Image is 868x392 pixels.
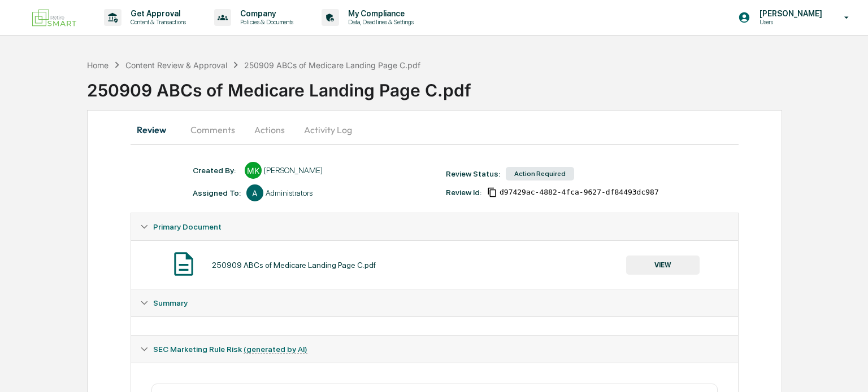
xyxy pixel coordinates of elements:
div: Primary Document [131,240,737,289]
img: logo [27,5,81,31]
div: 250909 ABCs of Medicare Landing Page C.pdf [212,261,376,270]
span: Summary [153,298,188,307]
div: secondary tabs example [131,116,738,143]
div: SEC Marketing Rule Risk (generated by AI) [131,336,737,363]
div: Summary [131,316,737,335]
div: A [246,184,263,201]
p: [PERSON_NAME] [750,9,828,18]
div: 250909 ABCs of Medicare Landing Page C.pdf [244,60,420,70]
div: Primary Document [131,213,737,240]
div: Review Status: [446,169,500,178]
u: (generated by AI) [244,345,307,354]
p: Get Approval [121,9,192,18]
div: [PERSON_NAME] [264,166,323,175]
p: Users [750,18,828,26]
div: Administrators [266,188,313,197]
button: Actions [244,116,295,143]
div: Action Required [506,167,574,180]
div: Review Id: [446,188,481,197]
span: Copy Id [487,187,497,197]
div: Content Review & Approval [125,60,227,70]
div: Home [87,60,108,70]
span: Primary Document [153,222,222,231]
button: Comments [181,116,244,143]
p: My Compliance [339,9,419,18]
div: Assigned To: [193,188,241,197]
div: MK [245,162,262,179]
p: Content & Transactions [121,18,192,26]
div: Summary [131,289,737,316]
button: Activity Log [295,116,361,143]
img: Document Icon [170,250,198,278]
p: Policies & Documents [231,18,299,26]
p: Data, Deadlines & Settings [339,18,419,26]
div: Created By: ‎ ‎ [193,166,239,175]
button: Review [131,116,181,143]
p: Company [231,9,299,18]
button: VIEW [626,256,700,275]
div: 250909 ABCs of Medicare Landing Page C.pdf [87,71,868,100]
span: d97429ac-4882-4fca-9627-df84493dc987 [500,188,659,197]
span: SEC Marketing Rule Risk [153,345,307,354]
